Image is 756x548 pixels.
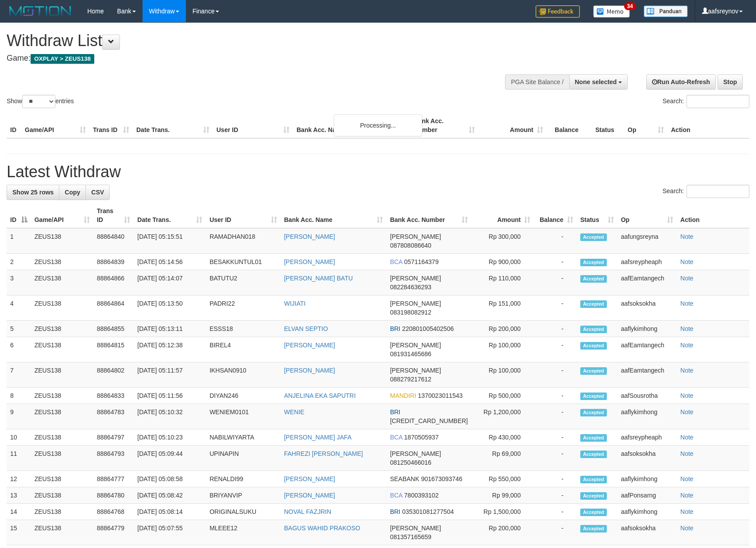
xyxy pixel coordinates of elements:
a: [PERSON_NAME] JAFA [284,434,351,441]
td: [DATE] 05:12:38 [134,337,206,362]
td: Rp 110,000 [471,270,534,295]
a: NOVAL FAZJRIN [284,508,332,515]
td: - [534,295,576,321]
select: Showentries [22,95,55,108]
span: [PERSON_NAME] [390,342,441,349]
td: IKHSAN0910 [206,362,280,388]
img: MOTION_logo.png [7,4,74,18]
td: ZEUS138 [31,337,93,362]
th: Game/API: activate to sort column ascending [31,203,93,228]
td: - [534,429,576,446]
span: Accepted [580,275,607,283]
th: Date Trans. [133,113,213,138]
span: Copy 081357165659 to clipboard [390,533,431,540]
td: - [534,404,576,429]
td: 88864802 [93,362,134,388]
td: Rp 200,000 [471,321,534,337]
td: aafEamtangech [617,270,677,295]
span: Accepted [580,367,607,375]
td: 9 [7,404,31,429]
h1: Latest Withdraw [7,163,749,181]
td: 11 [7,446,31,471]
span: [PERSON_NAME] [390,450,441,457]
img: Button%20Memo.svg [593,5,630,18]
td: 3 [7,270,31,295]
span: Copy 220801005402506 to clipboard [402,325,454,332]
th: User ID [213,113,293,138]
th: Amount: activate to sort column ascending [471,203,534,228]
td: ZEUS138 [31,520,93,545]
td: RENALDI99 [206,471,280,487]
a: Note [680,233,694,240]
td: 2 [7,254,31,270]
td: WENIEM0101 [206,404,280,429]
span: Copy 035301081277504 to clipboard [402,508,454,515]
th: Balance [547,113,592,138]
a: Note [680,258,694,265]
span: Accepted [580,492,607,500]
span: Copy [65,189,80,196]
td: - [534,471,576,487]
th: Game/API [21,113,89,138]
td: ZEUS138 [31,321,93,337]
td: 88864840 [93,228,134,254]
td: ZEUS138 [31,429,93,446]
td: 12 [7,471,31,487]
span: Copy 081250466016 to clipboard [390,459,431,466]
td: 5 [7,321,31,337]
td: ZEUS138 [31,295,93,321]
span: BCA [390,258,402,265]
span: Copy 343401042797536 to clipboard [390,417,468,424]
td: - [534,321,576,337]
a: Note [680,325,694,332]
label: Show entries [7,95,74,108]
a: [PERSON_NAME] [284,342,335,349]
td: [DATE] 05:10:23 [134,429,206,446]
td: ZEUS138 [31,446,93,471]
td: Rp 300,000 [471,228,534,254]
span: Copy 7800393102 to clipboard [404,492,439,499]
td: - [534,388,576,404]
td: - [534,254,576,270]
td: Rp 151,000 [471,295,534,321]
th: Bank Acc. Number: activate to sort column ascending [386,203,471,228]
span: Copy 087808086640 to clipboard [390,242,431,249]
td: 15 [7,520,31,545]
span: BCA [390,492,402,499]
td: ZEUS138 [31,487,93,504]
td: aafEamtangech [617,362,677,388]
td: 8 [7,388,31,404]
a: BAGUS WAHID PRAKOSO [284,525,360,532]
a: Note [680,342,694,349]
td: ZEUS138 [31,228,93,254]
div: Processing... [334,114,422,136]
td: aafsoksokha [617,520,677,545]
a: Note [680,275,694,282]
button: None selected [569,74,628,89]
td: Rp 500,000 [471,388,534,404]
td: BRIYANVIP [206,487,280,504]
a: WENIE [284,408,305,416]
input: Search: [687,185,749,198]
td: ZEUS138 [31,504,93,520]
h4: Game: [7,54,495,63]
td: - [534,362,576,388]
span: Accepted [580,434,607,442]
th: Bank Acc. Name [293,113,410,138]
input: Search: [687,95,749,108]
td: 10 [7,429,31,446]
a: FAHREZI [PERSON_NAME] [284,450,363,457]
td: aaflykimhong [617,404,677,429]
td: 7 [7,362,31,388]
a: [PERSON_NAME] BATU [284,275,353,282]
span: None selected [575,78,617,86]
td: [DATE] 05:08:14 [134,504,206,520]
td: [DATE] 05:11:56 [134,388,206,404]
a: CSV [85,185,110,200]
td: aafsoksokha [617,446,677,471]
th: Action [667,113,749,138]
a: Note [680,508,694,515]
td: UPINAPIN [206,446,280,471]
a: Note [680,450,694,457]
td: 88864783 [93,404,134,429]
